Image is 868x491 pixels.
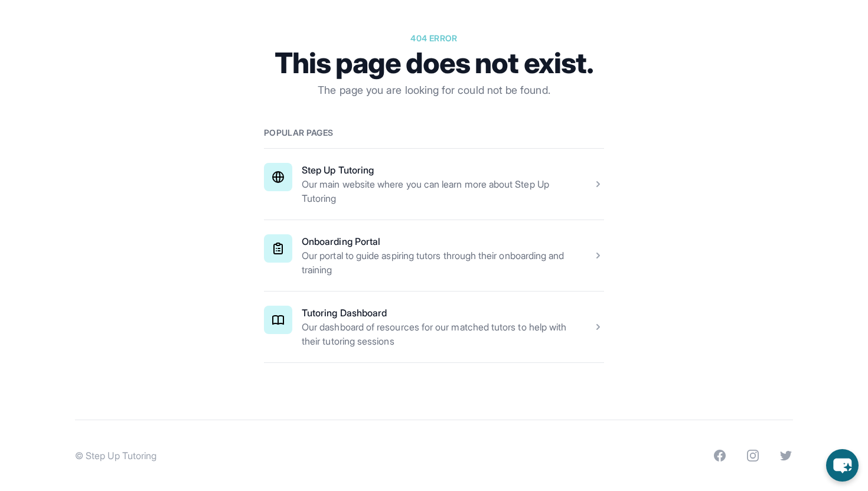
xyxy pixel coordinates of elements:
h2: Popular pages [264,127,604,139]
p: The page you are looking for could not be found. [264,82,604,99]
a: Tutoring Dashboard [302,307,387,319]
h1: This page does not exist. [264,49,604,77]
p: 404 error [264,32,604,44]
a: Step Up Tutoring [302,164,374,176]
p: © Step Up Tutoring [75,449,156,463]
button: chat-button [826,449,859,482]
a: Onboarding Portal [302,235,380,247]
